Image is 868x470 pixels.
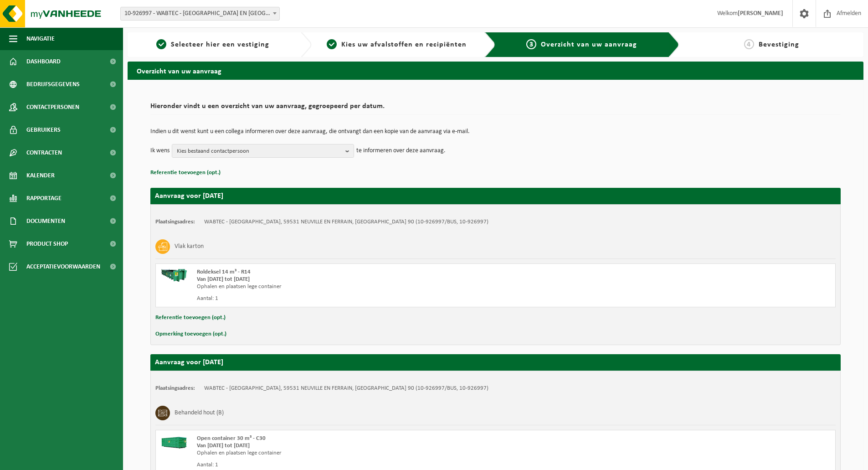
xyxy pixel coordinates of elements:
[26,255,100,278] span: Acceptatievoorwaarden
[160,269,188,282] img: HK-XR-14-GN-00.png
[197,435,266,441] span: Open container 30 m³ - C30
[26,141,62,164] span: Contracten
[177,145,342,158] span: Kies bestaand contactpersoon
[341,41,467,48] span: Kies uw afvalstoffen en recipiënten
[26,210,65,232] span: Documenten
[155,328,226,340] button: Opmerking toevoegen (opt.)
[26,50,61,73] span: Dashboard
[541,41,637,48] span: Overzicht van uw aanvraag
[175,239,204,254] h3: Vlak karton
[316,39,478,50] a: 2Kies uw afvalstoffen en recipiënten
[197,283,532,290] div: Ophalen en plaatsen lege container
[197,276,250,282] strong: Van [DATE] tot [DATE]
[132,39,293,50] a: 1Selecteer hier een vestiging
[160,435,188,449] img: HK-XC-30-GN-00.png
[204,385,488,392] td: WABTEC - [GEOGRAPHIC_DATA], 59531 NEUVILLE EN FERRAIN, [GEOGRAPHIC_DATA] 90 (10-926997/BUS, 10-92...
[526,39,536,49] span: 3
[156,39,166,49] span: 1
[26,119,61,141] span: Gebruikers
[197,449,532,457] div: Ophalen en plaatsen lege container
[197,461,532,469] div: Aantal: 1
[155,192,223,200] strong: Aanvraag voor [DATE]
[759,41,799,48] span: Bevestiging
[121,7,279,20] span: 10-926997 - WABTEC - HAUTS DE FRANCE - NEUVILLE EN FERRAIN
[155,219,195,225] strong: Plaatsingsadres:
[150,103,841,115] h2: Hieronder vindt u een overzicht van uw aanvraag, gegroepeerd per datum.
[744,39,754,49] span: 4
[150,129,841,135] p: Indien u dit wenst kunt u een collega informeren over deze aanvraag, die ontvangt dan een kopie v...
[26,232,68,255] span: Product Shop
[26,187,62,210] span: Rapportage
[26,164,55,187] span: Kalender
[171,41,269,48] span: Selecteer hier een vestiging
[150,167,221,179] button: Referentie toevoegen (opt.)
[738,10,783,17] strong: [PERSON_NAME]
[26,96,79,119] span: Contactpersonen
[26,73,80,96] span: Bedrijfsgegevens
[128,62,863,79] h2: Overzicht van uw aanvraag
[155,312,226,324] button: Referentie toevoegen (opt.)
[155,385,195,391] strong: Plaatsingsadres:
[204,218,488,226] td: WABTEC - [GEOGRAPHIC_DATA], 59531 NEUVILLE EN FERRAIN, [GEOGRAPHIC_DATA] 90 (10-926997/BUS, 10-92...
[175,406,224,420] h3: Behandeld hout (B)
[150,144,169,158] p: Ik wens
[172,144,354,158] button: Kies bestaand contactpersoon
[120,7,280,21] span: 10-926997 - WABTEC - HAUTS DE FRANCE - NEUVILLE EN FERRAIN
[197,443,250,449] strong: Van [DATE] tot [DATE]
[356,144,446,158] p: te informeren over deze aanvraag.
[327,39,337,49] span: 2
[155,359,223,366] strong: Aanvraag voor [DATE]
[197,295,532,302] div: Aantal: 1
[26,27,55,50] span: Navigatie
[197,269,251,275] span: Roldeksel 14 m³ - R14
